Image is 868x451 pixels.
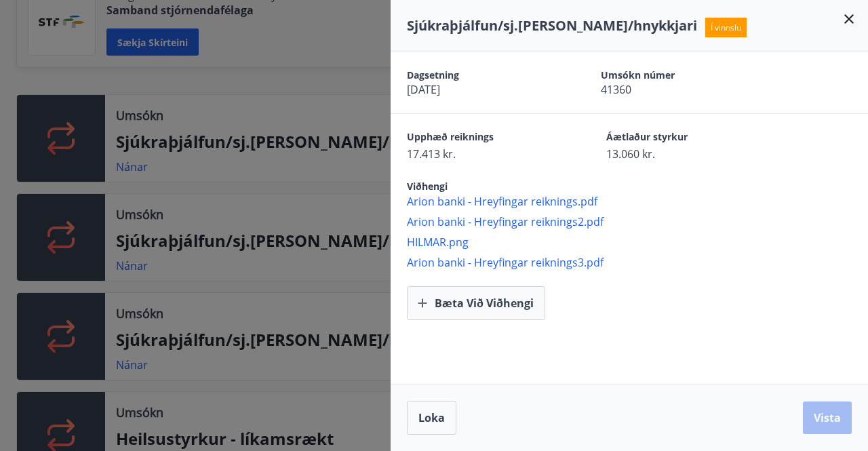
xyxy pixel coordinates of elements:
[705,18,747,37] span: Í vinnslu
[407,286,545,320] button: Bæta við viðhengi
[606,130,758,146] span: Áætlaður styrkur
[407,68,553,82] span: Dagsetning
[601,68,747,82] span: Umsókn númer
[601,82,747,97] span: 41360
[407,130,559,146] span: Upphæð reiknings
[407,16,697,35] span: Sjúkraþjálfun/sj.[PERSON_NAME]/hnykkjari
[407,194,868,209] span: Arion banki - Hreyfingar reiknings.pdf
[407,255,868,270] span: Arion banki - Hreyfingar reiknings3.pdf
[407,214,868,229] span: Arion banki - Hreyfingar reiknings2.pdf
[418,410,445,425] span: Loka
[407,82,553,97] span: [DATE]
[407,235,868,250] span: HILMAR.png
[407,146,559,161] span: 17.413 kr.
[407,401,456,435] button: Loka
[606,146,758,161] span: 13.060 kr.
[407,180,448,193] span: Viðhengi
